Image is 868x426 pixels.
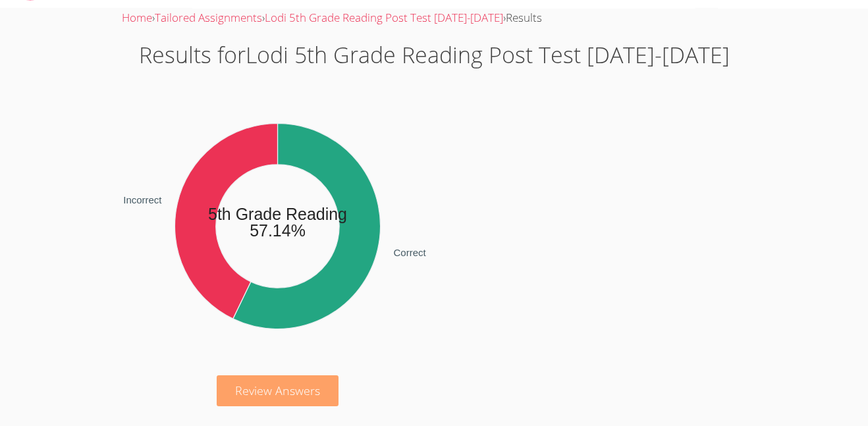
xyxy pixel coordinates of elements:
a: Lodi 5th Grade Reading Post Test [DATE]-[DATE] [265,10,503,25]
span: Results [506,10,542,25]
a: Review Answers [217,375,339,406]
h1: Results for Lodi 5th Grade Reading Post Test [DATE]-[DATE] [122,38,747,72]
a: Home [122,10,152,25]
a: Tailored Assignments [155,10,262,25]
tspan: 57.14% [250,221,306,239]
tspan: Correct [394,246,427,257]
tspan: Incorrect [124,194,163,205]
tspan: 5th Grade Reading [208,204,347,223]
div: › › › [122,9,747,28]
